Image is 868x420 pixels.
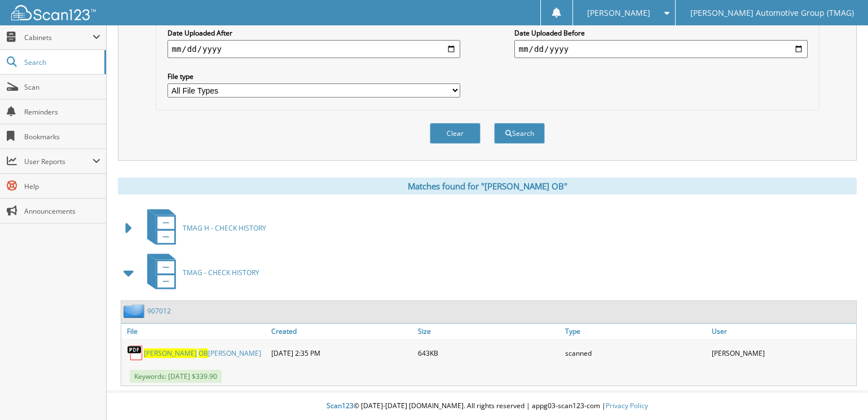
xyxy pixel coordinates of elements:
[168,28,461,38] label: Date Uploaded After
[199,348,208,358] span: OB
[562,342,710,364] div: scanned
[709,342,856,364] div: [PERSON_NAME]
[183,268,259,277] span: TMAG - CHECK HISTORY
[514,40,808,58] input: end
[24,206,100,216] span: Announcements
[587,10,650,16] span: [PERSON_NAME]
[268,324,416,339] a: Created
[24,82,100,92] span: Scan
[121,324,268,339] a: File
[140,206,266,250] a: TMAG H - CHECK HISTORY
[494,123,545,144] button: Search
[144,348,197,358] span: [PERSON_NAME]
[24,182,100,191] span: Help
[168,40,461,58] input: start
[24,58,99,67] span: Search
[147,306,171,316] a: 907012
[24,157,92,166] span: User Reports
[690,10,854,16] span: [PERSON_NAME] Automotive Group (TMAG)
[183,223,266,233] span: TMAG H - CHECK HISTORY
[24,132,100,142] span: Bookmarks
[514,28,808,38] label: Date Uploaded Before
[127,344,144,361] img: PDF.png
[140,250,259,295] a: TMAG - CHECK HISTORY
[24,107,100,117] span: Reminders
[107,392,868,420] div: © [DATE]-[DATE] [DOMAIN_NAME]. All rights reserved | appg03-scan123-com |
[130,370,222,383] span: Keywords: [DATE] $339.90
[24,33,92,42] span: Cabinets
[118,178,857,194] div: Matches found for "[PERSON_NAME] OB"
[430,123,481,144] button: Clear
[606,401,648,410] a: Privacy Policy
[562,324,710,339] a: Type
[124,304,147,318] img: folder2.png
[11,5,96,20] img: scan123-logo-white.svg
[415,324,562,339] a: Size
[168,72,461,81] label: File type
[709,324,856,339] a: User
[268,342,416,364] div: [DATE] 2:35 PM
[327,401,354,410] span: Scan123
[144,348,261,358] a: [PERSON_NAME] OB[PERSON_NAME]
[812,366,868,420] iframe: Chat Widget
[415,342,562,364] div: 643KB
